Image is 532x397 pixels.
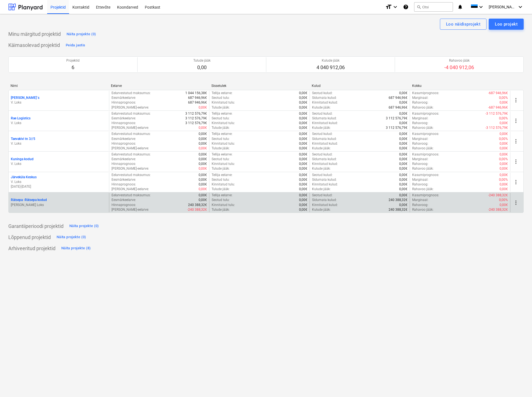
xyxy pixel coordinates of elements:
p: V. Loks [11,180,107,184]
p: 0,00€ [399,182,407,187]
p: Tellija eelarve : [212,173,232,177]
p: Tellija eelarve : [212,193,232,198]
div: Peida jaotis [66,42,85,49]
p: [PERSON_NAME]-eelarve : [112,146,149,151]
p: Minu märgitud projektid [8,31,61,37]
p: [PERSON_NAME]`s [11,96,39,100]
p: 0,00% [499,157,508,162]
p: V. Loks [11,162,107,166]
p: 0,00€ [299,198,307,202]
div: Eelarve [111,84,207,88]
p: Kasumiprognoos : [412,132,439,136]
p: Sidumata kulud : [312,137,337,141]
p: 3 112 576,79€ [386,125,407,130]
p: Marginaal : [412,157,428,162]
p: 6 [66,64,80,71]
p: Kuninga kodud [11,157,34,162]
p: Kinnitatud tulu : [212,162,235,166]
p: 0,00€ [299,203,307,207]
p: -3 112 576,79€ [485,111,508,116]
p: Rahavoog : [412,182,428,187]
p: 0,00€ [399,91,407,96]
p: Kinnitatud kulud : [312,121,338,125]
p: Marginaal : [412,137,428,141]
p: Seotud tulu : [212,157,230,162]
p: Rahavoo jääk : [412,125,434,130]
p: Seotud kulud : [312,111,333,116]
p: 0,00€ [299,137,307,141]
p: 0,00€ [399,141,407,146]
p: Kinnitatud tulu : [212,203,235,207]
p: 0,00€ [299,157,307,162]
p: Kulude jääk : [312,166,331,171]
p: 0,00€ [299,100,307,105]
p: Tellija eelarve : [212,111,232,116]
p: Eesmärkeelarve : [112,157,136,162]
p: 0,00€ [299,91,307,96]
p: [PERSON_NAME]-eelarve : [112,207,149,212]
p: [PERSON_NAME] Loks [11,203,107,207]
p: Rae Logistics [11,116,31,121]
p: Marginaal : [412,177,428,182]
p: Kasumiprognoos : [412,152,439,157]
p: 240 388,32€ [389,207,407,212]
p: Hinnaprognoos : [112,141,136,146]
p: 0,00€ [199,173,207,177]
p: Sidumata kulud : [312,198,337,202]
p: 0,00€ [199,137,207,141]
p: Tellija eelarve : [212,132,232,136]
p: Eelarvestatud maksumus : [112,111,151,116]
p: 3 112 576,79€ [185,116,207,121]
p: Kinnitatud tulu : [212,182,235,187]
button: Näita projekte (8) [60,244,92,253]
p: -3 112 576,79€ [485,125,508,130]
div: Taevakivi tn 3//5V. Loks [11,137,107,146]
p: 0,00€ [500,141,508,146]
span: search [417,5,421,9]
p: 0,00€ [199,166,207,171]
div: Rae LogisticsV. Loks [11,116,107,125]
p: Seotud kulud : [312,173,333,177]
div: Loo projekt [495,21,518,28]
p: 0,00€ [399,177,407,182]
p: Kasumiprognoos : [412,193,439,198]
p: 0,00€ [199,177,207,182]
p: Rahavoog : [412,203,428,207]
p: Järveküla Keskus [11,175,37,180]
p: [PERSON_NAME]-eelarve : [112,187,149,192]
i: keyboard_arrow_down [478,4,484,10]
p: Kulude jääk : [312,105,331,110]
p: Tellija eelarve : [212,152,232,157]
p: 0,00€ [399,162,407,166]
p: 0,00€ [399,121,407,125]
p: Eesmärkeelarve : [112,96,136,100]
p: 0,00€ [399,157,407,162]
span: more_vert [513,158,519,165]
i: format_size [385,4,392,10]
p: Rahavoo jääk : [412,207,434,212]
p: Eesmärkeelarve : [112,116,136,121]
button: Otsi [414,2,453,12]
p: Sidumata kulud : [312,157,337,162]
div: Nimi [11,84,107,88]
p: 0,00€ [399,146,407,151]
p: -687 946,96€ [488,105,508,110]
p: 3 112 576,79€ [386,116,407,121]
p: Kulude jääk [316,58,345,63]
p: 0,00€ [399,137,407,141]
span: more_vert [513,199,519,206]
button: Näita projekte (0) [65,30,98,39]
p: 0,00€ [500,146,508,151]
p: 0,00€ [500,203,508,207]
p: 0,00€ [500,162,508,166]
p: Tulude jääk [193,58,211,63]
p: 4 040 912,06 [316,64,345,71]
p: Hinnaprognoos : [112,162,136,166]
p: 0,00 [193,64,211,71]
p: 0,00€ [500,152,508,157]
p: Seotud kulud : [312,132,333,136]
p: 0,00% [499,96,508,100]
p: Lõppenud projektid [8,234,51,241]
p: 0,00€ [299,116,307,121]
p: Sidumata kulud : [312,116,337,121]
